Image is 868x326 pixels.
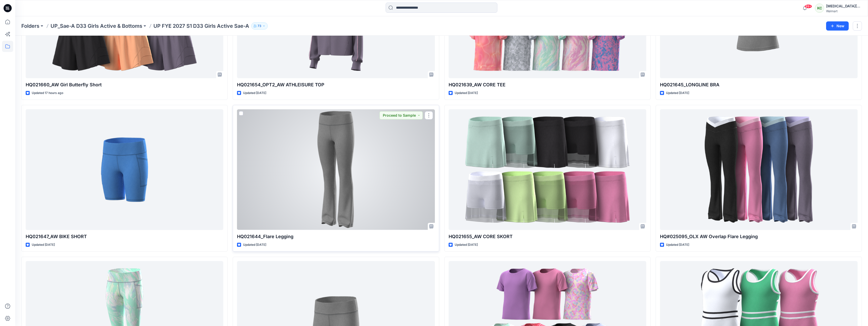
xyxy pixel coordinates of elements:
[660,81,858,88] p: HQ021645_LONGLINE BRA
[21,22,39,30] a: Folders
[237,233,435,240] p: HQ021644_Flare Legging
[449,233,646,240] p: HQ021655_AW CORE SKORT
[660,233,858,240] p: HQ#025095_OLX AW Overlap Flare Legging
[153,22,249,30] p: UP FYE 2027 S1 D33 Girls Active Sae-A
[32,90,63,96] p: Updated 17 hours ago
[666,242,689,248] p: Updated [DATE]
[449,81,646,88] p: HQ021639_AW CORE TEE
[826,9,862,13] div: Walmart
[455,90,478,96] p: Updated [DATE]
[660,109,858,230] a: HQ#025095_OLX AW Overlap Flare Legging
[449,109,646,230] a: HQ021655_AW CORE SKORT
[455,242,478,248] p: Updated [DATE]
[826,3,862,9] div: [MEDICAL_DATA][PERSON_NAME]
[51,22,142,30] a: UP_Sae-A D33 Girls Active & Bottoms
[815,4,824,13] div: KC
[258,23,261,29] p: 73
[26,81,223,88] p: HQ021660_AW Girl Butterfly Short
[26,109,223,230] a: HQ021647_AW BIKE SHORT
[251,22,268,30] button: 73
[243,90,266,96] p: Updated [DATE]
[237,81,435,88] p: HQ021654_OPT2_AW ATHLEISURE TOP
[243,242,266,248] p: Updated [DATE]
[826,21,849,31] button: New
[26,233,223,240] p: HQ021647_AW BIKE SHORT
[804,4,812,8] span: 99+
[666,90,689,96] p: Updated [DATE]
[32,242,55,248] p: Updated [DATE]
[237,109,435,230] a: HQ021644_Flare Legging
